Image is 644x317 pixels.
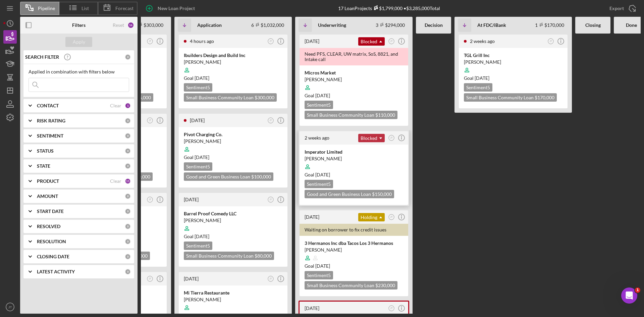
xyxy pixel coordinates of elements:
span: $100,000 [251,174,271,179]
button: JT [146,195,155,204]
div: 0 [125,223,131,229]
span: 1 [635,287,640,293]
time: 08/30/2025 [315,263,330,269]
div: 0 [125,54,131,60]
div: Imperator Limited [305,149,403,155]
span: $110,000 [375,112,395,118]
div: Pivot Charging Co. [184,131,282,138]
div: Sentiment 5 [305,101,333,109]
span: $80,000 [255,253,272,259]
span: Forecast [115,6,133,11]
button: JT [546,37,555,46]
div: 1 [125,103,131,109]
b: CONTACT [37,103,59,108]
time: 2025-09-18 21:21 [470,38,495,44]
div: Sentiment 5 [184,162,212,171]
b: At FDC/iBank [477,22,506,28]
text: JT [269,198,272,201]
b: Filters [72,22,86,28]
span: Goal [184,75,209,81]
div: 0 [125,133,131,139]
div: TGL Grill Inc [464,52,562,59]
text: JT [8,305,12,309]
time: 2025-08-13 18:42 [305,214,319,220]
text: JT [549,40,552,42]
button: JT [3,300,17,314]
time: 2025-09-26 18:33 [305,38,319,44]
a: 2 weeks agoJTTGL Grill Inc[PERSON_NAME]Goal [DATE]Sentiment5Small Business Community Loan $170,000 [458,34,569,109]
div: [PERSON_NAME] [464,59,562,65]
text: JT [390,216,392,218]
text: JT [269,277,272,280]
div: Apply [73,37,85,47]
div: $1,799,000 [372,5,402,11]
div: 0 [125,193,131,199]
b: Underwriting [318,22,346,28]
time: 10/19/2025 [315,93,330,98]
b: SEARCH FILTER [25,54,59,60]
time: 2025-09-18 18:08 [305,135,329,141]
b: STATE [37,163,50,169]
time: 2025-09-26 17:00 [184,276,199,281]
time: 2025-09-26 19:59 [184,197,199,202]
div: 0 [125,163,131,169]
div: [PERSON_NAME] [305,76,403,83]
b: Done [626,22,637,28]
div: 16 [127,22,134,29]
div: Small Business Community Loan [305,281,397,289]
time: 10/04/2025 [195,75,209,81]
iframe: Intercom live chat [621,287,637,304]
div: [PERSON_NAME] [305,247,403,253]
a: 2 weeks agoBlockedJTNeed Credit pull and CLEAR report and 8821 processedImperator Limited[PERSON_... [299,130,409,206]
div: Small Business Community Loan [184,252,274,260]
span: Pipeline [38,6,55,11]
b: Application [197,22,222,28]
div: Blocked [358,37,385,46]
button: JT [146,37,155,46]
b: STATUS [37,148,54,154]
b: CLOSING DATE [37,254,69,259]
text: JT [149,40,151,42]
a: [DATE]JTBarrel Proof Comedy LLC[PERSON_NAME]Goal [DATE]Sentiment5Small Business Community Loan $8... [178,192,288,268]
div: Barrel Proof Comedy LLC [184,210,282,217]
time: 2025-09-30 16:10 [190,38,214,44]
div: Applied in combination with filters below [29,69,129,74]
div: 0 [125,118,131,124]
div: Micros Market [305,69,403,76]
div: Need PFS, CLEAR, UW matrix, SoS, 8821, and Intake call [300,48,408,65]
div: 0 [125,239,131,245]
div: Clear [110,178,121,184]
b: AMOUNT [37,194,58,199]
div: 0 [125,254,131,260]
div: 0 [125,208,131,214]
div: Sentiment 5 [305,271,333,279]
div: Small Business Community Loan [464,93,557,102]
span: $300,000 [255,95,274,100]
div: [PERSON_NAME] [184,296,282,303]
div: Small Business Community Loan [184,93,277,102]
b: PRODUCT [37,178,59,184]
a: [DATE]BlockedJTNeed PFS, CLEAR, UW matrix, SoS, 8821, and Intake callMicros Market[PERSON_NAME]Go... [299,34,409,127]
div: Mi Tierra Restaurante [184,289,282,296]
div: [PERSON_NAME] [184,138,282,145]
time: 10/25/2025 [195,154,209,160]
div: Sentiment 5 [305,180,333,188]
time: 09/07/2025 [315,172,330,177]
div: Sentiment 5 [464,83,492,92]
text: JT [149,277,151,280]
time: 09/29/2025 [475,75,489,81]
div: 15 [125,178,131,184]
div: New Loan Project [158,2,195,15]
a: 4 hours agoJTIbuilders Design and Build Inc[PERSON_NAME]Goal [DATE]Sentiment5Small Business Commu... [178,34,288,109]
div: Export [609,2,624,15]
div: 0 [125,148,131,154]
div: 0 [125,269,131,275]
div: Sentiment 5 [184,83,212,92]
div: 6 $1,032,000 [251,22,284,28]
span: Goal [184,233,209,239]
b: SENTIMENT [37,133,63,139]
div: 7 $303,000 [134,22,163,28]
div: Clear [110,103,121,108]
span: List [82,6,89,11]
b: Closing [585,22,601,28]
